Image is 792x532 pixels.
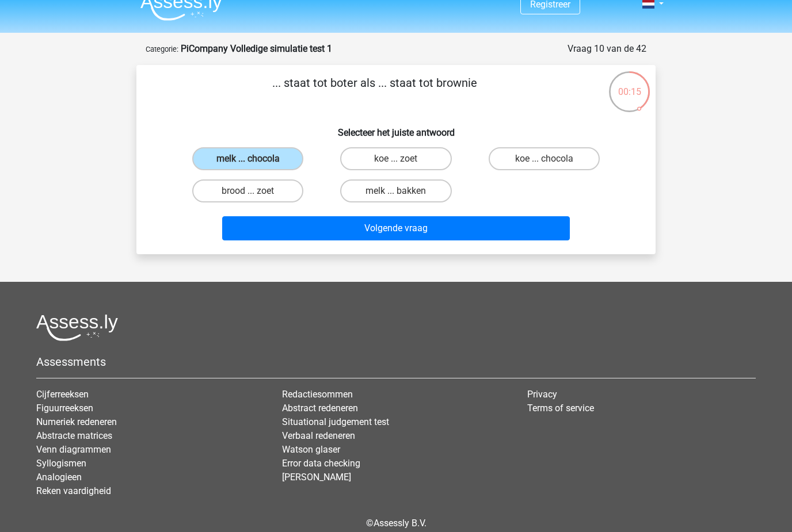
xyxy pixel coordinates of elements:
[282,472,351,483] a: [PERSON_NAME]
[340,179,451,202] label: melk ... bakken
[282,430,355,441] a: Verbaal redeneren
[36,472,82,483] a: Analogieen
[282,403,358,414] a: Abstract redeneren
[282,444,340,455] a: Watson glaser
[192,147,303,170] label: melk ... chocola
[36,403,93,414] a: Figuurreeksen
[36,485,111,496] a: Reken vaardigheid
[568,42,646,56] div: Vraag 10 van de 42
[282,416,389,427] a: Situational judgement test
[374,518,427,529] a: Assessly B.V.
[36,430,112,441] a: Abstracte matrices
[36,416,117,427] a: Numeriek redeneren
[36,444,111,455] a: Venn diagrammen
[527,403,594,414] a: Terms of service
[340,147,451,170] label: koe ... zoet
[36,355,756,369] h5: Assessments
[192,179,303,202] label: brood ... zoet
[282,389,353,400] a: Redactiesommen
[146,45,178,53] small: Categorie:
[608,70,651,99] div: 00:15
[489,147,600,170] label: koe ... chocola
[36,458,86,469] a: Syllogismen
[282,458,360,469] a: Error data checking
[222,216,570,240] button: Volgende vraag
[181,43,332,54] strong: PiCompany Volledige simulatie test 1
[36,389,89,400] a: Cijferreeksen
[36,314,118,341] img: Assessly logo
[527,389,557,400] a: Privacy
[155,74,594,109] p: ... staat tot boter als ... staat tot brownie
[155,118,637,138] h6: Selecteer het juiste antwoord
